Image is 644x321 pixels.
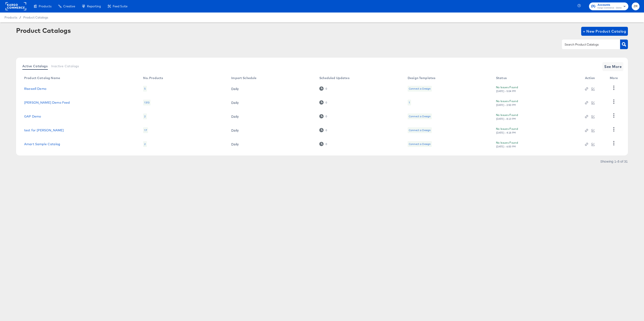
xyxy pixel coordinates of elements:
[409,142,431,146] div: Connect a Design
[408,127,432,133] div: Connect a Design
[39,4,51,8] span: Products
[113,4,127,8] span: Feed Suite
[228,123,316,137] td: Daily
[87,4,101,8] span: Reporting
[319,100,327,105] div: 0
[633,4,638,9] span: ZR
[408,141,432,147] div: Connect a Design
[24,115,41,118] a: GAP Demo
[325,87,327,90] div: 0
[409,101,410,104] div: 1
[606,75,623,82] th: More
[24,87,46,90] a: Risewell Demo
[409,87,431,90] div: Connect a Design
[581,75,606,82] th: Action
[325,143,327,146] div: 0
[589,2,628,10] button: AccountsKargo Commerce - Demo
[63,4,75,8] span: Creative
[319,76,350,80] div: Scheduled Updates
[597,3,622,7] span: Accounts
[632,2,640,10] button: ZR
[583,28,626,34] span: + New Product Catalog
[319,142,327,146] div: 0
[325,101,327,104] div: 0
[143,127,148,133] div: 17
[143,113,147,119] div: 2
[228,137,316,151] td: Daily
[143,76,163,80] div: No. Products
[17,16,23,19] span: /
[24,128,64,132] a: test for [PERSON_NAME]
[602,62,623,71] button: See More
[408,76,435,80] div: Design Templates
[228,109,316,123] td: Daily
[23,16,48,19] a: Product Catalogs
[409,115,431,118] div: Connect a Design
[228,82,316,96] td: Daily
[581,27,628,36] button: + New Product Catalog
[24,76,60,80] div: Product Catalog Name
[143,141,147,147] div: 2
[408,113,432,119] div: Connect a Design
[143,100,150,105] div: 1313
[24,142,60,146] a: Amart Sample Catalog
[22,64,48,68] span: Active Catalogs
[604,63,622,70] span: See More
[408,100,411,105] div: 1
[51,64,79,68] span: Inactive Catalogs
[16,27,71,34] div: Product Catalogs
[24,101,70,104] a: [PERSON_NAME] Demo Feed
[492,75,581,82] th: Status
[228,96,316,109] td: Daily
[325,129,327,132] div: 0
[231,76,256,80] div: Import Schedule
[564,42,611,47] input: Search Product Catalogs
[597,6,622,10] span: Kargo Commerce - Demo
[600,160,628,163] div: Showing 1–5 of 31
[143,86,147,92] div: 5
[325,115,327,118] div: 0
[408,86,432,92] div: Connect a Design
[319,128,327,132] div: 0
[319,114,327,118] div: 0
[409,128,431,132] div: Connect a Design
[4,16,17,19] span: Products
[319,86,327,91] div: 0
